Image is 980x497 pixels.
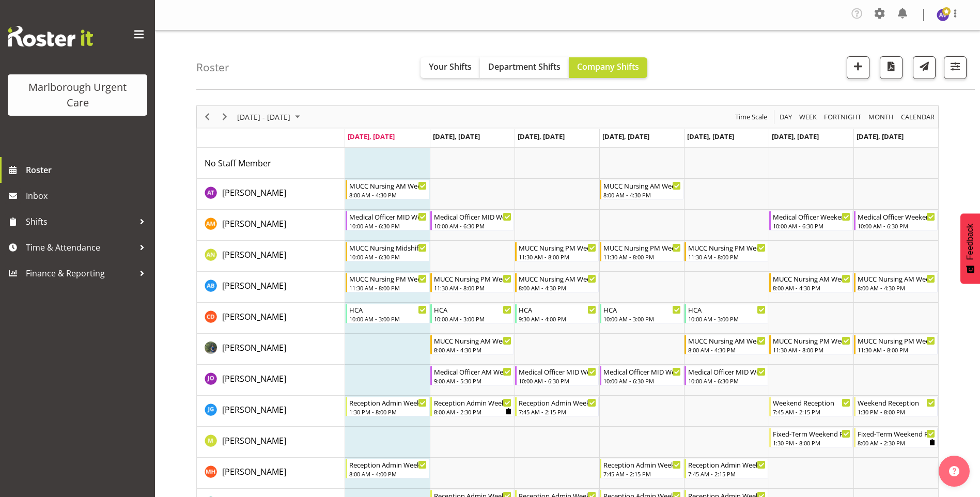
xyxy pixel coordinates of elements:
td: Alysia Newman-Woods resource [197,241,345,272]
a: [PERSON_NAME] [222,310,286,323]
div: 10:00 AM - 6:30 PM [858,222,935,230]
div: Margret Hall"s event - Reception Admin Weekday AM Begin From Friday, September 5, 2025 at 7:45:00... [685,459,768,478]
img: amber-venning-slater11903.jpg [937,9,949,21]
td: Margret Hall resource [197,458,345,489]
a: [PERSON_NAME] [222,248,286,261]
a: [PERSON_NAME] [222,187,286,199]
div: 11:30 AM - 8:00 PM [519,253,596,261]
div: Josephine Godinez"s event - Weekend Reception Begin From Saturday, September 6, 2025 at 7:45:00 A... [769,397,853,416]
div: 10:00 AM - 3:00 PM [434,315,511,323]
button: Company Shifts [569,57,647,78]
div: 8:00 AM - 2:30 PM [434,408,511,416]
div: Cordelia Davies"s event - HCA Begin From Monday, September 1, 2025 at 10:00:00 AM GMT+12:00 Ends ... [346,304,429,323]
button: Filter Shifts [944,56,967,79]
div: 8:00 AM - 2:30 PM [858,439,935,447]
span: [DATE], [DATE] [772,132,819,141]
div: Margret Hall"s event - Reception Admin Weekday AM Begin From Thursday, September 4, 2025 at 7:45:... [600,459,683,478]
div: MUCC Nursing PM Weekday [434,273,511,284]
button: Timeline Week [798,111,819,123]
div: Andrew Brooks"s event - MUCC Nursing AM Weekends Begin From Saturday, September 6, 2025 at 8:00:0... [769,273,853,292]
div: 7:45 AM - 2:15 PM [688,470,766,478]
button: Previous [200,111,214,123]
div: Reception Admin Weekday AM [434,397,511,408]
div: MUCC Nursing AM Weekends [773,273,850,284]
div: 1:30 PM - 8:00 PM [349,408,427,416]
div: 7:45 AM - 2:15 PM [603,470,681,478]
div: 10:00 AM - 3:00 PM [603,315,681,323]
div: MUCC Nursing AM Weekends [858,273,935,284]
div: Medical Officer AM Weekday [434,366,511,377]
div: MUCC Nursing AM Weekday [519,273,596,284]
span: calendar [900,111,936,123]
div: Andrew Brooks"s event - MUCC Nursing AM Weekday Begin From Wednesday, September 3, 2025 at 8:00:0... [515,273,599,292]
div: 8:00 AM - 4:30 PM [688,346,766,354]
span: Time & Attendance [26,240,134,255]
span: [PERSON_NAME] [222,466,286,477]
span: Company Shifts [577,61,639,72]
a: [PERSON_NAME] [222,218,286,230]
div: Gloria Varghese"s event - MUCC Nursing AM Weekday Begin From Tuesday, September 2, 2025 at 8:00:0... [430,335,514,354]
div: Medical Officer MID Weekday [434,211,511,222]
img: Rosterit website logo [8,26,93,46]
button: September 01 - 07, 2025 [236,111,305,123]
span: [DATE], [DATE] [518,132,565,141]
a: [PERSON_NAME] [222,341,286,354]
div: 10:00 AM - 6:30 PM [519,377,596,385]
span: [DATE] - [DATE] [236,111,291,123]
td: Josephine Godinez resource [197,396,345,427]
td: Cordelia Davies resource [197,303,345,334]
div: Weekend Reception [773,397,850,408]
div: 7:45 AM - 2:15 PM [519,408,596,416]
span: [DATE], [DATE] [687,132,734,141]
div: 11:30 AM - 8:00 PM [858,346,935,354]
span: Fortnight [823,111,862,123]
div: Weekend Reception [858,397,935,408]
div: Marlborough Urgent Care [18,80,137,111]
a: [PERSON_NAME] [222,279,286,292]
div: Medical Officer Weekends [858,211,935,222]
td: Alexandra Madigan resource [197,210,345,241]
span: [PERSON_NAME] [222,280,286,291]
div: MUCC Nursing PM Weekday [349,273,427,284]
div: Alysia Newman-Woods"s event - MUCC Nursing PM Weekday Begin From Wednesday, September 3, 2025 at ... [515,242,599,261]
div: Jenny O'Donnell"s event - Medical Officer AM Weekday Begin From Tuesday, September 2, 2025 at 9:0... [430,366,514,385]
div: Medical Officer MID Weekday [519,366,596,377]
div: Alysia Newman-Woods"s event - MUCC Nursing PM Weekday Begin From Friday, September 5, 2025 at 11:... [685,242,768,261]
span: [DATE], [DATE] [857,132,904,141]
div: MUCC Nursing AM Weekday [434,335,511,346]
div: Alexandra Madigan"s event - Medical Officer MID Weekday Begin From Monday, September 1, 2025 at 1... [346,211,429,230]
img: help-xxl-2.png [949,466,959,476]
div: Reception Admin Weekday AM [688,459,766,470]
td: Gloria Varghese resource [197,334,345,365]
a: No Staff Member [205,157,271,169]
div: Alexandra Madigan"s event - Medical Officer Weekends Begin From Saturday, September 6, 2025 at 10... [769,211,853,230]
div: 8:00 AM - 4:30 PM [603,191,681,199]
button: Timeline Month [867,111,896,123]
div: Medical Officer MID Weekday [603,366,681,377]
span: [PERSON_NAME] [222,404,286,415]
div: 11:30 AM - 8:00 PM [773,346,850,354]
div: Gloria Varghese"s event - MUCC Nursing AM Weekday Begin From Friday, September 5, 2025 at 8:00:00... [685,335,768,354]
span: Finance & Reporting [26,266,134,281]
div: HCA [519,304,596,315]
div: 10:00 AM - 3:00 PM [349,315,427,323]
h4: Roster [196,61,229,73]
div: Agnes Tyson"s event - MUCC Nursing AM Weekday Begin From Monday, September 1, 2025 at 8:00:00 AM ... [346,180,429,199]
div: Reception Admin Weekday AM [519,397,596,408]
span: Week [798,111,818,123]
div: Jenny O'Donnell"s event - Medical Officer MID Weekday Begin From Friday, September 5, 2025 at 10:... [685,366,768,385]
div: MUCC Nursing PM Weekends [773,335,850,346]
span: Your Shifts [429,61,472,72]
div: Reception Admin Weekday AM [349,459,427,470]
div: Josephine Godinez"s event - Reception Admin Weekday AM Begin From Wednesday, September 3, 2025 at... [515,397,599,416]
div: Alexandra Madigan"s event - Medical Officer MID Weekday Begin From Tuesday, September 2, 2025 at ... [430,211,514,230]
span: [PERSON_NAME] [222,373,286,384]
div: Jenny O'Donnell"s event - Medical Officer MID Weekday Begin From Wednesday, September 3, 2025 at ... [515,366,599,385]
div: 8:00 AM - 4:30 PM [858,284,935,292]
button: Fortnight [822,111,863,123]
div: Cordelia Davies"s event - HCA Begin From Wednesday, September 3, 2025 at 9:30:00 AM GMT+12:00 End... [515,304,599,323]
div: HCA [603,304,681,315]
div: MUCC Nursing PM Weekends [858,335,935,346]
